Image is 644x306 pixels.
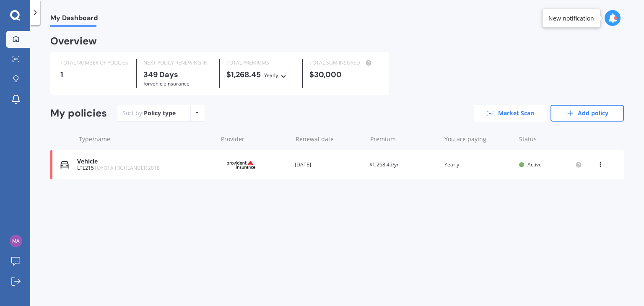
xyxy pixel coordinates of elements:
[143,59,213,67] div: NEXT POLICY RENEWING IN
[295,161,363,169] div: [DATE]
[50,37,97,45] div: Overview
[519,135,582,143] div: Status
[77,158,213,165] div: Vehicle
[50,14,98,25] span: My Dashboard
[143,70,178,80] b: 349 Days
[94,164,160,171] span: TOYOTA HIGHLANDER 2018
[309,70,379,79] div: $30,000
[444,161,512,169] div: Yearly
[309,59,379,67] div: TOTAL SUM INSURED
[60,70,130,79] div: 1
[221,135,289,143] div: Provider
[226,59,296,67] div: TOTAL PREMIUMS
[548,14,594,22] div: New notification
[369,161,399,168] span: $1,268.45/yr
[60,161,69,169] img: Vehicle
[79,135,214,143] div: Type/name
[144,109,176,117] div: Policy type
[226,70,296,80] div: $1,268.45
[370,135,438,143] div: Premium
[551,105,624,122] a: Add policy
[296,135,364,143] div: Renewal date
[444,135,512,143] div: You are paying
[220,157,262,173] img: Provident
[143,80,190,87] span: for Vehicle insurance
[264,71,278,80] div: Yearly
[10,235,22,247] img: dfcd83de075c559043d90ac27c3ff04f
[527,161,542,168] span: Active
[50,107,107,119] div: My policies
[474,105,547,122] a: Market Scan
[77,165,213,171] div: LTL215
[122,109,176,117] div: Sort by:
[60,59,130,67] div: TOTAL NUMBER OF POLICIES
